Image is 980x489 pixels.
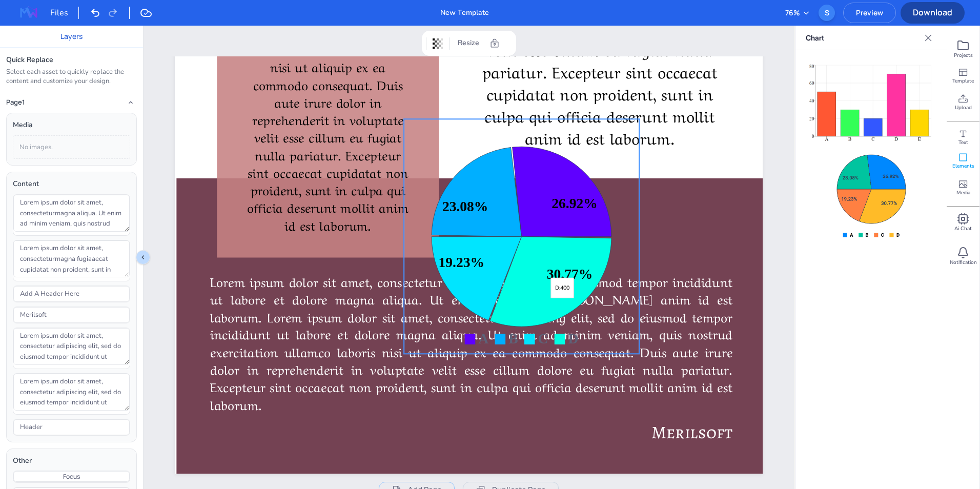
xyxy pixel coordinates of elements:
[13,419,130,435] input: Type text…
[547,266,593,281] text: 30.77%
[819,5,835,21] div: S
[843,3,896,23] button: Preview
[958,139,968,146] span: Text
[901,7,965,18] span: Download
[819,5,835,21] button: Open user menu
[456,37,481,49] span: Resize
[13,240,130,277] textarea: Lorem ipsum dolor sit amet, consecteturmagna fugiaaecat cupidatat non proident, sunt in culpa qui...
[13,119,130,131] div: Media
[950,259,977,266] span: Notification
[125,96,137,109] button: Collapse
[956,189,970,196] span: Media
[920,30,936,46] div: Close
[901,2,965,24] button: Download
[465,328,489,350] div: A
[954,225,972,232] span: Ai Chat
[13,195,130,232] textarea: Lorem ipsum dolor sit amet, consecteturmagna aliqua. Ut enim ad minim veniam, quis nostrud anim i...
[12,5,45,21] img: MagazineWorks Logo
[13,328,130,365] textarea: Lorem ipsum dolor sit amet, consectetur adipiscing elit, sed do eiusmod tempor incididunt ut labo...
[952,77,974,85] span: Template
[13,307,130,323] input: Type text…
[13,455,130,466] div: Other
[952,162,974,170] span: Elements
[440,7,489,18] div: New Template
[6,98,25,107] h4: Page 1
[50,7,79,19] div: Files
[955,104,972,111] span: Upload
[651,420,732,444] span: Merilsoft
[555,328,579,350] div: D
[806,26,920,50] p: Chart
[524,328,548,350] div: C
[13,286,130,302] input: Type text…
[13,471,130,482] button: Focus
[495,328,518,350] div: B
[785,7,810,18] button: 76%
[13,178,130,190] div: Content
[442,198,488,214] text: 23.08%
[13,135,130,159] div: No images.
[844,8,895,17] span: Preview
[136,250,150,264] button: Collapse sidebar
[833,150,910,239] img: Pie Chart
[210,272,732,413] span: Lorem ipsum dolor sit amet, consectetur adipiscing elit, sed do eiusmod tempor incididunt ut labo...
[13,374,130,411] textarea: Lorem ipsum dolor sit amet, consectetur adipiscing elit, sed do eiusmod tempor incididunt ut labo...
[6,68,137,86] div: Select each asset to quickly replace the content and customize your design.
[954,52,973,59] span: Projects
[60,31,83,42] button: Layers
[439,254,484,270] text: 19.23%
[807,58,935,142] img: Single Bar Chart
[6,54,137,66] div: Quick Replace
[552,195,597,211] text: 26.92%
